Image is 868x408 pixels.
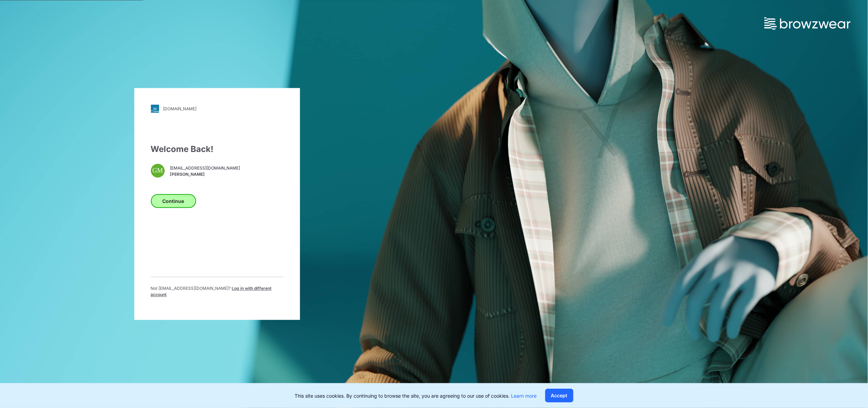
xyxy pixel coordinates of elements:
[151,164,165,178] div: GM
[170,165,240,171] span: [EMAIL_ADDRESS][DOMAIN_NAME]
[295,392,537,399] p: This site uses cookies. By continuing to browse the site, you are agreeing to our use of cookies.
[170,171,240,177] span: [PERSON_NAME]
[151,194,196,208] button: Continue
[163,106,197,111] div: [DOMAIN_NAME]
[151,143,283,156] div: Welcome Back!
[511,393,537,399] a: Learn more
[151,105,283,113] a: [DOMAIN_NAME]
[151,286,283,298] p: Not [EMAIL_ADDRESS][DOMAIN_NAME] ?
[545,389,573,402] button: Accept
[764,17,851,30] img: browzwear-logo.73288ffb.svg
[151,105,159,113] img: svg+xml;base64,PHN2ZyB3aWR0aD0iMjgiIGhlaWdodD0iMjgiIHZpZXdCb3g9IjAgMCAyOCAyOCIgZmlsbD0ibm9uZSIgeG...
